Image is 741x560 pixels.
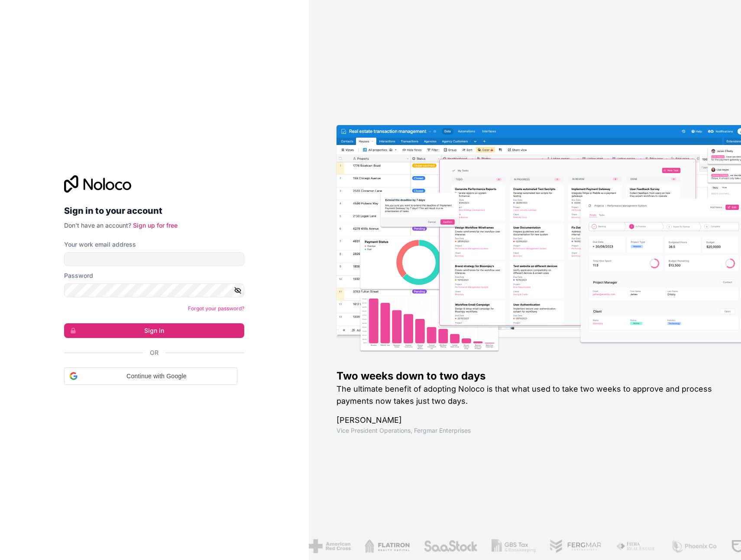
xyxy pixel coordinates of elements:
[337,369,713,383] h1: Two weeks down to two days
[150,348,159,357] span: Or
[188,305,244,312] a: Forgot your password?
[595,539,635,553] img: /assets/fiera-fwj2N5v4.png
[337,414,713,426] h1: [PERSON_NAME]
[64,367,237,385] div: Continue with Google
[470,539,514,553] img: /assets/gbstax-C-GtDUiK.png
[528,539,581,553] img: /assets/fergmar-CudnrXN5.png
[337,426,713,435] h1: Vice President Operations , Fergmar Enterprises
[81,372,232,381] span: Continue with Google
[337,383,713,407] h2: The ultimate benefit of adopting Noloco is that what used to take two weeks to approve and proces...
[64,283,244,297] input: Password
[649,539,696,553] img: /assets/phoenix-BREaitsQ.png
[133,222,178,229] a: Sign up for free
[64,323,244,338] button: Sign in
[402,539,456,553] img: /assets/saastock-C6Zbiodz.png
[64,252,244,266] input: Email address
[343,539,388,553] img: /assets/flatiron-C8eUkumj.png
[64,203,244,219] h2: Sign in to your account
[64,240,136,249] label: Your work email address
[64,271,93,280] label: Password
[64,222,131,229] span: Don't have an account?
[287,539,329,553] img: /assets/american-red-cross-BAupjrZR.png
